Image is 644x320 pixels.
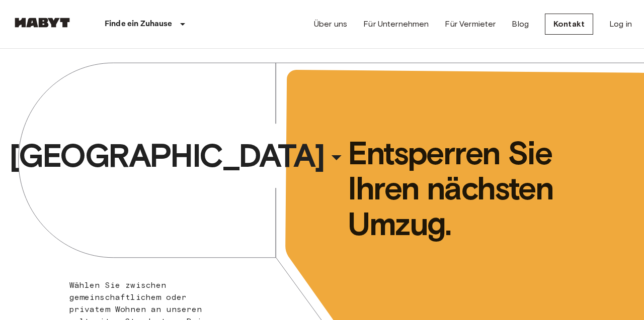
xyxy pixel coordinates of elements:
[348,136,605,242] span: Entsperren Sie Ihren nächsten Umzug.
[105,18,173,30] p: Finde ein Zuhause
[545,14,593,35] a: Kontakt
[512,18,529,30] a: Blog
[609,18,632,30] a: Log in
[445,18,496,30] a: Für Vermieter
[314,18,347,30] a: Über uns
[12,18,72,28] img: Habyt
[363,18,429,30] a: Für Unternehmen
[9,136,324,176] span: [GEOGRAPHIC_DATA]
[5,133,352,179] button: [GEOGRAPHIC_DATA]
